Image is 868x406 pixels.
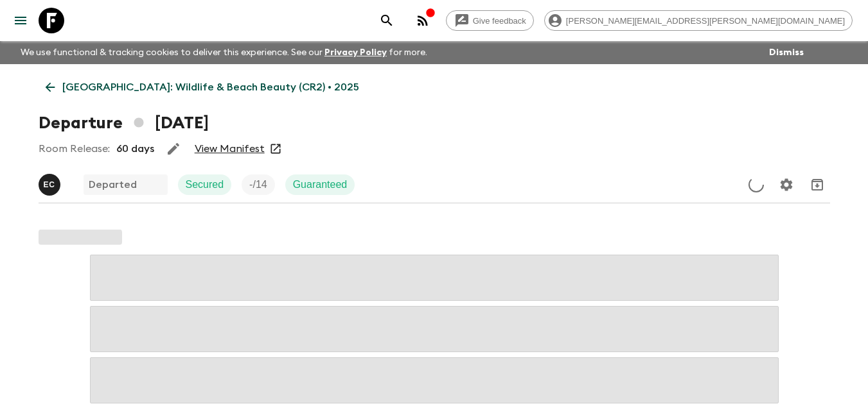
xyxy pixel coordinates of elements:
[186,177,224,192] p: Secured
[324,48,387,57] a: Privacy Policy
[242,174,275,195] div: Trip Fill
[39,74,366,100] a: [GEOGRAPHIC_DATA]: Wildlife & Beach Beauty (CR2) • 2025
[743,172,769,198] button: Update Price, Early Bird Discount and Costs
[8,8,33,33] button: menu
[89,177,137,192] p: Departed
[466,16,533,26] span: Give feedback
[15,41,432,64] p: We use functional & tracking cookies to deliver this experience. See our for more.
[293,177,348,192] p: Guaranteed
[62,80,359,95] p: [GEOGRAPHIC_DATA]: Wildlife & Beach Beauty (CR2) • 2025
[774,172,799,198] button: Settings
[116,141,154,156] p: 60 days
[544,10,853,31] div: [PERSON_NAME][EMAIL_ADDRESS][PERSON_NAME][DOMAIN_NAME]
[249,177,267,192] p: - / 14
[39,110,209,136] h1: Departure [DATE]
[39,141,110,156] p: Room Release:
[766,44,807,62] button: Dismiss
[39,178,63,188] span: Eduardo Caravaca
[178,174,232,195] div: Secured
[195,142,265,155] a: View Manifest
[804,172,830,198] button: Archive (Completed, Cancelled or Unsynced Departures only)
[446,10,534,31] a: Give feedback
[374,8,400,33] button: search adventures
[559,16,852,26] span: [PERSON_NAME][EMAIL_ADDRESS][PERSON_NAME][DOMAIN_NAME]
